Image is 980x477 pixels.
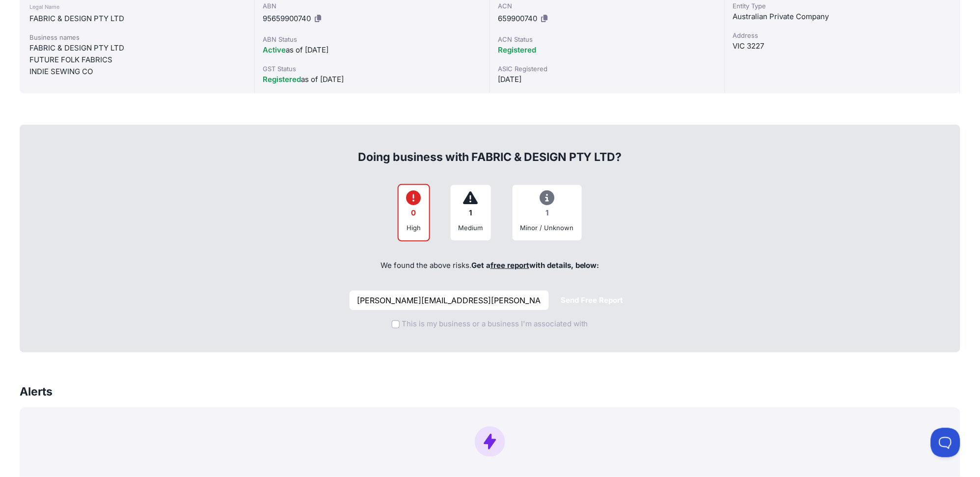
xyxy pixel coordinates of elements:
div: Entity Type [733,1,952,11]
div: Business names [29,32,245,42]
iframe: Toggle Customer Support [931,428,960,457]
div: High [407,223,421,233]
div: FABRIC & DESIGN PTY LTD [29,13,245,25]
div: Legal Name [29,1,245,13]
span: 659900740 [498,14,537,23]
div: ABN Status [263,34,482,44]
span: Registered [263,75,301,84]
div: Australian Private Company [733,11,952,23]
a: free report [490,261,529,270]
div: as of [DATE] [263,44,482,56]
div: We found the above risks. [30,249,950,283]
div: 1 [520,204,574,223]
div: Doing business with FABRIC & DESIGN PTY LTD? [30,133,950,165]
div: [DATE] [498,74,717,85]
button: Send Free Report [553,291,631,310]
div: INDIE SEWING CO [29,66,245,78]
div: ABN [263,1,482,11]
label: This is my business or a business I'm associated with [402,318,588,330]
div: ACN Status [498,34,717,44]
div: 1 [459,204,483,223]
span: Get a with details, below: [471,261,599,270]
div: Medium [459,223,483,233]
div: VIC 3227 [733,40,952,52]
span: Registered [498,45,536,54]
div: ACN [498,1,717,11]
div: FABRIC & DESIGN PTY LTD [29,42,245,54]
div: Address [733,30,952,40]
div: GST Status [263,64,482,74]
div: 0 [407,204,421,223]
div: Minor / Unknown [520,223,574,233]
span: Active [263,45,286,54]
div: FUTURE FOLK FABRICS [29,54,245,66]
input: Your email address [349,290,549,311]
span: 95659900740 [263,14,311,23]
div: ASIC Registered [498,64,717,74]
div: as of [DATE] [263,74,482,85]
h3: Alerts [20,384,53,399]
